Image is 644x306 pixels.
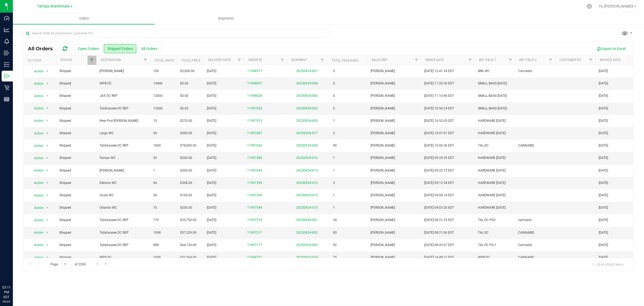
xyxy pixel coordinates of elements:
span: New Port [PERSON_NAME] [100,118,147,123]
span: select [44,192,51,199]
span: All Orders [28,46,58,52]
span: 1 [330,154,338,162]
span: Shipped [59,193,93,198]
span: 20 [153,155,157,161]
span: $200.00 [180,155,192,161]
a: Order ID [248,58,262,62]
span: 0 [330,92,338,100]
span: [DATE] [599,255,608,260]
span: 12000 [153,93,163,98]
a: 11997177 [247,243,262,248]
span: 75 [330,254,339,261]
span: 1 [330,191,338,199]
span: cannabis [518,218,532,223]
span: $300.00 [180,131,192,136]
span: Tallahassee DC REP [100,106,147,111]
span: Action [29,241,44,249]
inline-svg: Monitoring [4,39,9,44]
span: 12000 [153,106,163,111]
span: [DATE] 09:03:26 EDT [424,205,454,210]
button: Export to Excel [593,44,629,53]
span: [PERSON_NAME] [371,131,395,136]
span: HARDWARE [DATE] [478,180,506,186]
span: [DATE] 11:20:30 EDT [424,81,454,86]
inline-svg: Outbound [4,73,9,79]
span: 1 [330,117,338,125]
a: 20250924-005 [296,106,318,110]
inline-svg: Inbound [4,50,9,56]
span: [PERSON_NAME] [371,218,395,223]
span: Tallahassee DC REP [100,243,147,248]
a: 20250923-018 [296,255,318,259]
span: $78,000.00 [180,143,196,148]
a: Ref Field 1 [479,58,496,62]
a: Go to the last page [102,260,110,268]
span: [DATE] 10:07:01 EDT [424,131,454,136]
span: CANNABIS [518,143,534,148]
span: 3 [330,179,338,187]
span: $100.00 [180,193,192,198]
span: $300.00 [180,168,192,173]
span: Shipped [59,155,93,161]
iframe: Resource center [5,263,21,279]
a: 11997952 [247,106,262,111]
a: 20250924-007 [296,69,318,73]
span: CANNABIS [518,230,534,235]
a: Filter [466,56,475,65]
span: Tallahassee DC REP [100,218,147,223]
span: Cannabis [518,69,532,74]
span: $35,750.00 [180,218,196,223]
a: Sales Rep [372,58,388,62]
span: select [44,254,51,261]
span: HARDWARE [DATE] [478,205,506,210]
inline-svg: Reports [4,97,9,102]
span: Tallahassee DC REP [100,230,147,235]
a: Filter [627,56,636,65]
a: 20250924-012 [296,181,318,185]
span: Shipped [59,93,93,98]
span: Shipments [211,16,241,21]
span: Shipped [59,69,93,74]
span: WPB DC [100,255,147,260]
span: Shipped [59,81,93,86]
span: select [44,229,51,236]
span: Shipped [59,230,93,235]
a: Filter [141,56,150,65]
a: Orders [13,13,155,24]
a: Filter [546,56,555,65]
a: Filter [235,56,244,65]
span: 1068 [153,255,161,260]
span: HARDWARE [DATE] [478,193,506,198]
span: Orders [72,16,96,21]
span: Action [29,154,44,162]
input: Search Order ID, Destination, Customer PO... [24,29,328,37]
span: [PERSON_NAME] [371,118,395,123]
span: Action [29,67,44,75]
inline-svg: Dashboard [4,16,9,21]
span: [DATE] [599,180,608,186]
span: [PERSON_NAME] [371,81,395,86]
span: WPB DC [478,255,490,260]
span: 94 [153,180,157,186]
a: Filter [87,56,96,65]
a: Filter [506,56,515,65]
span: [DATE] 08:43:07 EDT [424,243,454,248]
span: HARDWARE [DATE] [478,131,506,136]
span: [DATE] [207,243,216,248]
span: 92 [330,241,339,249]
span: $31,564.00 [180,255,196,260]
span: select [44,117,51,124]
span: SMALL BAGS [DATE] [478,106,507,111]
span: [DATE] [599,205,608,210]
span: [PERSON_NAME] [371,155,395,161]
span: TAL DC [478,143,489,148]
span: 50 [153,193,157,198]
span: Action [29,92,44,100]
a: 20250924-002 [296,231,318,234]
span: [PERSON_NAME] [371,180,395,186]
div: Actions [28,59,54,62]
span: [DATE] [207,118,216,123]
a: 11997399 [247,180,262,186]
span: select [44,105,51,112]
span: 988 [153,243,159,248]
